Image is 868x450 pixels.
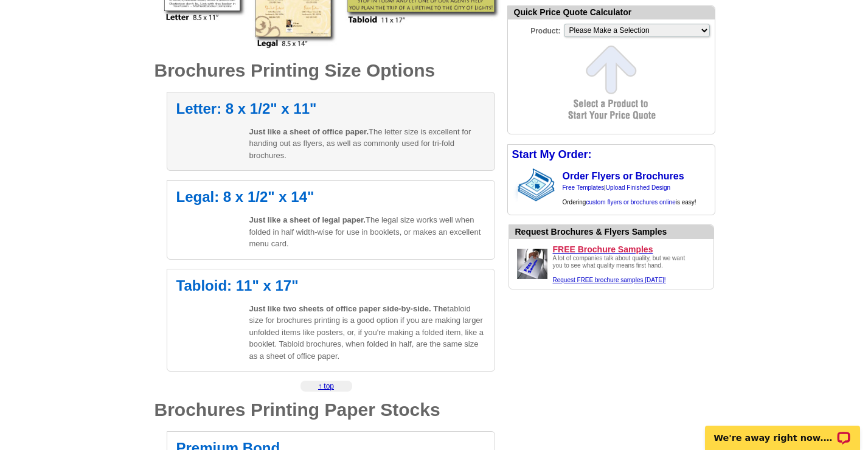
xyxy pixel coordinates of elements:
[515,226,713,238] div: Want to know how your brochure printing will look before you order it? Check our work.
[155,61,495,80] h1: Brochures Printing Size Options
[514,246,550,282] img: Request FREE samples of our brochures printing
[697,412,868,450] iframe: LiveChat chat widget
[563,184,605,191] a: Free Templates
[249,214,485,250] p: The legal size works well when folded in half width-wise for use in booklets, or makes an excelle...
[249,127,369,136] span: Just like a sheet of office paper.
[508,165,518,205] img: background image for brochures and flyers arrow
[586,199,675,206] a: custom flyers or brochures online
[176,102,485,116] h2: Letter: 8 x 1/2" x 11"
[553,255,693,284] div: A lot of companies talk about quality, but we want you to see what quality means first hand.
[176,190,485,204] h2: Legal: 8 x 1/2" x 14"
[563,171,684,181] a: Order Flyers or Brochures
[249,304,448,313] span: Just like two sheets of office paper side-by-side. The
[563,184,696,206] span: | Ordering is easy!
[508,22,563,36] label: Product:
[155,401,495,419] h1: Brochures Printing Paper Stocks
[249,215,366,224] span: Just like a sheet of legal paper.
[514,275,550,284] a: Request FREE samples of our brochures printing
[318,382,334,390] a: ↑ top
[518,165,561,205] img: stack of brochures with custom content
[249,303,485,362] p: tabloid size for brochures printing is a good option if you are making larger unfolded items like...
[553,244,709,255] a: FREE Brochure Samples
[606,184,670,191] a: Upload Finished Design
[176,279,485,293] h2: Tabloid: 11" x 17"
[508,145,715,165] div: Start My Order:
[249,126,485,162] p: The letter size is excellent for handing out as flyers, as well as commonly used for tri-fold bro...
[508,6,715,19] div: Quick Price Quote Calculator
[553,277,666,283] a: Request FREE samples of our flyer & brochure printing.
